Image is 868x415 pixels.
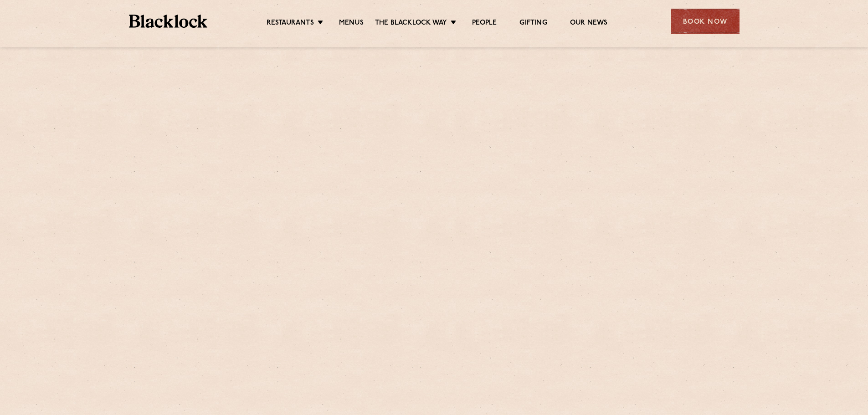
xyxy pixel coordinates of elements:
[519,19,547,29] a: Gifting
[129,15,208,28] img: BL_Textured_Logo-footer-cropped.svg
[267,19,314,29] a: Restaurants
[375,19,447,29] a: The Blacklock Way
[671,9,740,34] div: Book Now
[472,19,497,29] a: People
[339,19,364,29] a: Menus
[570,19,608,29] a: Our News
